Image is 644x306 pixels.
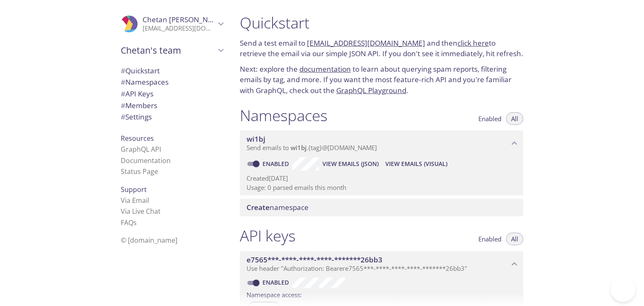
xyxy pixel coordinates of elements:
[319,157,382,171] button: View Emails (JSON)
[121,112,152,122] span: Settings
[240,106,327,125] h1: Namespaces
[114,88,230,100] div: API Keys
[121,156,171,165] a: Documentation
[247,174,517,183] p: Created [DATE]
[121,44,216,56] span: Chetan's team
[121,77,125,87] span: #
[114,10,230,38] div: Chetan Sharma
[240,130,523,156] div: wi1bj namespace
[385,159,447,169] span: View Emails (Visual)
[322,159,379,169] span: View Emails (JSON)
[114,65,230,77] div: Quickstart
[247,202,309,212] span: namespace
[261,160,292,168] a: Enabled
[121,101,157,110] span: Members
[473,112,506,125] button: Enabled
[121,218,137,227] a: FAQ
[121,66,125,75] span: #
[382,157,451,171] button: View Emails (Visual)
[133,218,137,227] span: s
[143,15,226,24] span: Chetan [PERSON_NAME]
[114,100,230,112] div: Members
[121,167,158,176] a: Status Page
[336,86,406,95] a: GraphQL Playground
[247,134,265,144] span: wi1bj
[247,288,302,300] label: Namespace access:
[291,143,306,152] span: wi1bj
[240,226,296,245] h1: API keys
[121,236,177,245] span: © [DOMAIN_NAME]
[114,76,230,88] div: Namespaces
[473,233,506,245] button: Enabled
[121,134,154,143] span: Resources
[121,77,169,87] span: Namespaces
[121,145,161,154] a: GraphQL API
[143,24,216,33] p: [EMAIL_ADDRESS][DOMAIN_NAME]
[240,38,523,59] p: Send a test email to and then to retrieve the email via our simple JSON API. If you don't see it ...
[114,39,230,61] div: Chetan's team
[121,89,153,99] span: API Keys
[247,202,270,212] span: Create
[261,278,292,286] a: Enabled
[240,13,523,32] h1: Quickstart
[114,111,230,123] div: Team Settings
[506,112,523,125] button: All
[247,143,377,152] span: Send emails to . {tag} @[DOMAIN_NAME]
[240,199,523,216] div: Create namespace
[610,277,636,302] iframe: Help Scout Beacon - Open
[121,207,161,216] a: Via Live Chat
[457,38,489,48] a: click here
[121,112,125,122] span: #
[506,233,523,245] button: All
[299,64,351,74] a: documentation
[240,64,523,96] p: Next: explore the to learn about querying spam reports, filtering emails by tag, and more. If you...
[121,66,160,75] span: Quickstart
[121,101,125,110] span: #
[121,185,147,194] span: Support
[121,196,149,205] a: Via Email
[307,38,425,48] a: [EMAIL_ADDRESS][DOMAIN_NAME]
[121,89,125,99] span: #
[247,183,517,192] p: Usage: 0 parsed emails this month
